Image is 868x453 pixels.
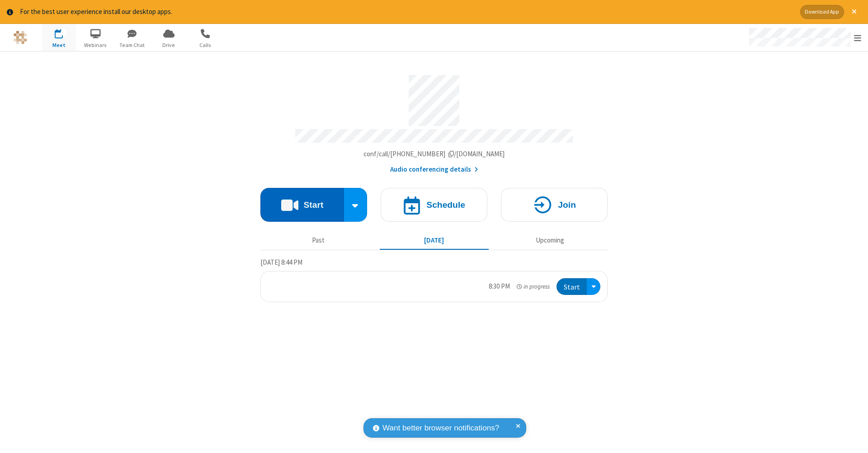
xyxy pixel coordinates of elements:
span: Team Chat [115,41,149,49]
div: Open menu [587,278,600,295]
button: Past [264,232,373,249]
button: [DATE] [380,232,489,249]
h4: Start [303,201,323,209]
img: QA Selenium DO NOT DELETE OR CHANGE [14,31,27,44]
em: in progress [517,282,550,291]
button: Start [260,188,344,222]
div: For the best user experience install our desktop apps. [20,7,793,17]
button: Schedule [381,188,487,222]
h4: Schedule [426,201,465,209]
div: 1 [61,29,67,36]
button: Join [501,188,608,222]
h4: Join [558,201,576,209]
span: Want better browser notifications? [382,422,499,434]
div: Start conference options [344,188,368,222]
section: Account details [260,68,608,174]
span: [DATE] 8:44 PM [260,258,302,266]
button: Copy my meeting room linkCopy my meeting room link [363,149,505,159]
button: Start [557,278,587,295]
button: Upcoming [495,232,604,249]
div: 8:30 PM [489,281,510,292]
button: Download App [800,5,844,19]
span: Webinars [79,41,113,49]
button: Logo [3,24,37,51]
span: Meet [42,41,76,49]
button: Audio conferencing details [390,164,478,175]
button: Close alert [847,5,861,19]
section: Today's Meetings [260,257,608,302]
span: Calls [189,41,222,49]
div: Open menu [741,24,868,51]
span: Copy my meeting room link [363,149,505,158]
span: Drive [152,41,186,49]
